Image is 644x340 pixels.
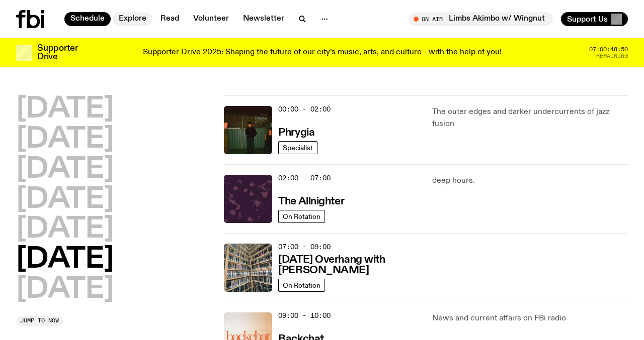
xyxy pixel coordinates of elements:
[64,12,111,26] a: Schedule
[278,242,331,252] span: 07:00 - 09:00
[278,210,325,223] a: On Rotation
[432,312,628,324] p: News and current affairs on FBi radio
[278,104,331,114] span: 00:00 - 02:00
[596,53,628,59] span: Remaining
[432,106,628,130] p: The outer edges and darker undercurrents of jazz fusion
[278,173,331,183] span: 02:00 - 07:00
[278,128,314,138] h3: Phrygia
[16,186,114,214] button: [DATE]
[16,246,114,274] button: [DATE]
[283,212,320,220] span: On Rotation
[278,255,420,276] h3: [DATE] Overhang with [PERSON_NAME]
[589,47,628,52] span: 07:00:48:50
[278,279,325,292] a: On Rotation
[16,215,114,244] button: [DATE]
[16,276,114,304] button: [DATE]
[154,12,185,26] a: Read
[278,253,420,276] a: [DATE] Overhang with [PERSON_NAME]
[278,196,344,207] h3: The Allnighter
[283,144,313,151] span: Specialist
[16,95,114,124] button: [DATE]
[224,244,272,292] img: A corner shot of the fbi music library
[278,126,314,138] a: Phrygia
[113,12,152,26] a: Explore
[567,15,608,24] span: Support Us
[143,48,502,57] p: Supporter Drive 2025: Shaping the future of our city’s music, arts, and culture - with the help o...
[283,281,320,289] span: On Rotation
[432,175,628,187] p: deep hours.
[237,12,290,26] a: Newsletter
[561,12,628,26] button: Support Us
[278,311,331,320] span: 09:00 - 10:00
[37,44,77,61] h3: Supporter Drive
[278,141,317,154] a: Specialist
[278,194,344,207] a: The Allnighter
[16,156,114,184] button: [DATE]
[409,12,553,26] button: On AirLimbs Akimbo w/ Wingnut
[16,126,114,154] button: [DATE]
[187,12,235,26] a: Volunteer
[224,106,272,154] img: A greeny-grainy film photo of Bela, John and Bindi at night. They are standing in a backyard on g...
[16,316,63,326] button: Jump to now
[20,318,59,323] span: Jump to now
